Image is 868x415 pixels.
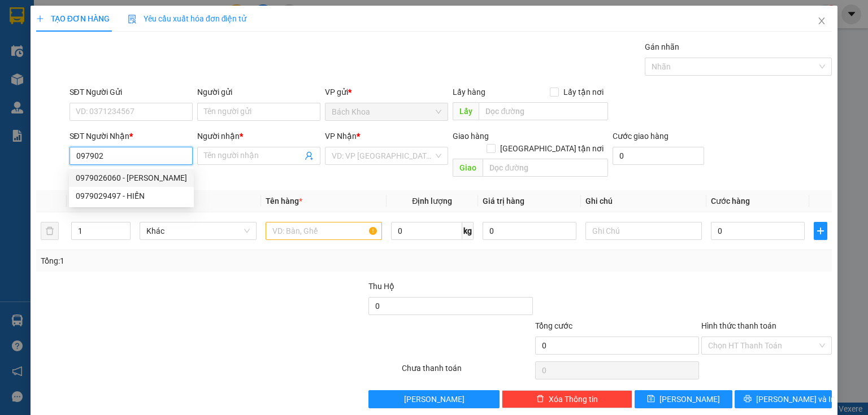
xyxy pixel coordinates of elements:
span: user-add [305,151,314,160]
button: save[PERSON_NAME] [635,390,732,408]
div: 0979029497 - HIẾN [76,190,187,202]
span: delete [536,395,544,404]
div: SĐT Người Nhận [70,130,193,142]
span: Định lượng [412,196,452,206]
button: delete [41,222,59,240]
span: Lấy [453,102,479,120]
span: kg [462,222,474,240]
button: Close [806,6,837,37]
div: VP gửi [325,86,448,98]
span: Lấy tận nơi [559,86,608,98]
span: Bách Khoa [332,103,441,120]
span: Cước hàng [711,196,750,206]
input: VD: Bàn, Ghế [266,222,382,240]
span: save [647,395,655,404]
label: Cước giao hàng [613,132,669,141]
div: 0979026060 - [PERSON_NAME] [76,172,187,184]
span: VP Nhận [325,132,357,141]
span: Lấy hàng [453,88,485,97]
span: Tên hàng [266,196,302,206]
button: deleteXóa Thông tin [502,390,632,408]
span: plus [814,226,827,235]
div: Chưa thanh toán [401,362,533,382]
div: 0979029497 - HIẾN [69,187,194,205]
th: Ghi chú [581,190,706,212]
input: Dọc đường [483,159,608,177]
img: icon [128,15,137,24]
span: Giao [453,159,483,177]
span: TẠO ĐƠN HÀNG [36,14,110,23]
span: [PERSON_NAME] và In [756,393,835,405]
span: [GEOGRAPHIC_DATA] tận nơi [496,142,608,155]
button: [PERSON_NAME] [368,390,499,408]
span: [PERSON_NAME] [659,393,720,405]
span: plus [36,15,44,23]
span: Khác [146,222,249,239]
input: Cước giao hàng [613,147,704,165]
span: Tổng cước [535,321,572,330]
input: 0 [483,222,576,240]
span: Thu Hộ [368,282,394,291]
span: [PERSON_NAME] [404,393,465,405]
button: printer[PERSON_NAME] và In [735,390,832,408]
input: Dọc đường [479,102,608,120]
span: Giao hàng [453,132,489,141]
span: Xóa Thông tin [549,393,598,405]
div: Tổng: 1 [41,255,336,267]
label: Gán nhãn [645,42,679,51]
div: SĐT Người Gửi [70,86,193,98]
div: 0979026060 - ANH VŨ [69,169,194,187]
label: Hình thức thanh toán [701,321,776,330]
div: Người gửi [197,86,320,98]
span: close [817,16,826,25]
button: plus [814,222,827,240]
span: printer [744,395,752,404]
span: Giá trị hàng [483,196,524,206]
div: Người nhận [197,130,320,142]
input: Ghi Chú [585,222,702,240]
span: Yêu cầu xuất hóa đơn điện tử [128,14,247,23]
